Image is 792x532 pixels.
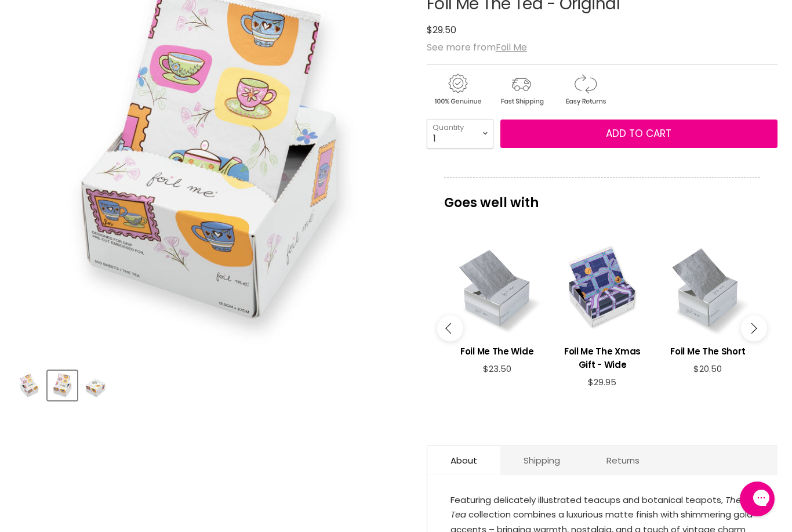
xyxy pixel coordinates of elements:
span: See more from [427,41,527,54]
span: $20.50 [693,363,722,375]
a: View product:Foil Me The Short [661,336,755,364]
div: Product thumbnails [13,367,409,400]
p: Goes well with [444,178,760,216]
a: Foil Me [496,41,527,54]
span: Add to cart [606,126,671,140]
iframe: Gorgias live chat messenger [734,477,780,520]
a: View product:Foil Me The Xmas Gift - Wide [555,336,649,377]
h3: Foil Me The Xmas Gift - Wide [555,345,649,371]
a: About [427,446,500,475]
button: Foil Me The Tea - Original [48,371,77,400]
a: View product:Foil Me The Wide [450,336,544,364]
img: Foil Me The Tea - Original [49,372,76,399]
button: Foil Me The Tea - Original [14,371,44,400]
img: Foil Me The Tea - Original [82,372,109,399]
a: Shipping [500,446,583,475]
select: Quantity [427,119,493,148]
h3: Foil Me The Short [661,345,755,358]
button: Add to cart [500,120,778,149]
span: $29.50 [427,23,456,37]
img: shipping.gif [491,72,552,107]
span: $29.95 [588,376,616,388]
img: returns.gif [554,72,616,107]
a: Returns [583,446,663,475]
img: Foil Me The Tea - Original [16,372,43,399]
button: Foil Me The Tea - Original [81,371,110,400]
h3: Foil Me The Wide [450,345,544,358]
span: $23.50 [483,363,511,375]
img: genuine.gif [427,72,488,107]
